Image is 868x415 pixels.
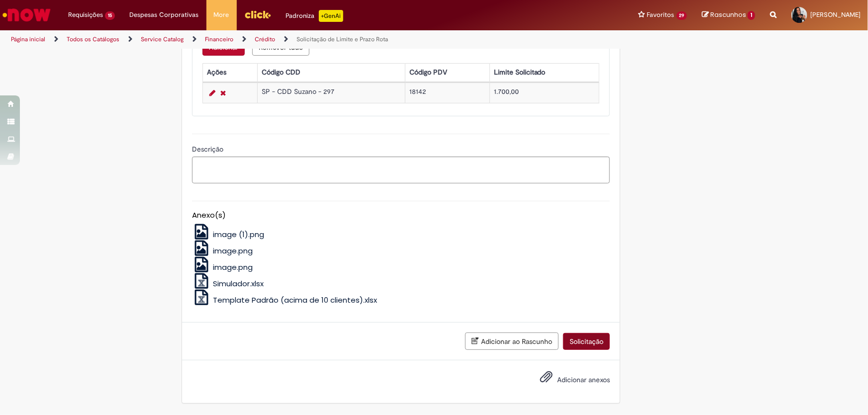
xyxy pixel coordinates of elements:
[489,83,599,103] td: 1.700,00
[192,246,253,256] a: image.png
[1,5,52,25] img: ServiceNow
[218,87,228,99] a: Remover linha 1
[192,157,610,183] textarea: Descrição
[702,10,755,20] a: Rascunhos
[489,63,599,82] th: Limite Solicitado
[192,262,253,272] a: image.png
[255,35,275,43] a: Crédito
[286,10,343,22] div: Padroniza
[647,10,675,20] span: Favoritos
[203,63,257,82] th: Ações
[130,10,199,20] span: Despesas Corporativas
[105,11,115,20] span: 15
[213,295,377,305] span: Template Padrão (acima de 10 clientes).xlsx
[192,211,610,220] h5: Anexo(s)
[810,10,861,19] span: [PERSON_NAME]
[11,35,45,43] a: Página inicial
[296,35,388,43] a: Solicitação de Limite e Prazo Rota
[192,278,264,289] a: Simulador.xlsx
[557,375,610,384] span: Adicionar anexos
[405,63,490,82] th: Código PDV
[207,87,218,99] a: Editar Linha 1
[710,10,746,19] span: Rascunhos
[192,145,225,154] span: Descrição
[244,7,271,22] img: click_logo_yellow_360x200.png
[68,10,103,20] span: Requisições
[213,246,253,256] span: image.png
[192,229,264,240] a: image (1).png
[7,30,571,49] ul: Trilhas de página
[213,278,264,289] span: Simulador.xlsx
[67,35,119,43] a: Todos os Catálogos
[213,229,264,240] span: image (1).png
[537,368,555,391] button: Adicionar anexos
[257,83,405,103] td: SP - CDD Suzano - 297
[676,11,687,20] span: 29
[748,11,755,20] span: 1
[257,63,405,82] th: Código CDD
[213,262,253,272] span: image.png
[465,332,559,350] button: Adicionar ao Rascunho
[405,83,490,103] td: 18142
[563,333,610,350] button: Solicitação
[214,10,229,20] span: More
[192,295,377,305] a: Template Padrão (acima de 10 clientes).xlsx
[205,35,233,43] a: Financeiro
[319,10,343,22] p: +GenAi
[141,35,184,43] a: Service Catalog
